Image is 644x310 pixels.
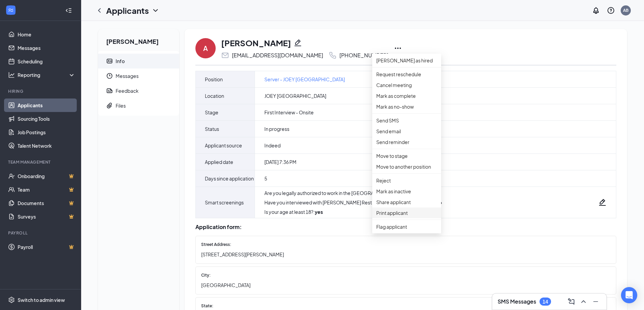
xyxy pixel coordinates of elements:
[8,230,74,236] div: Payroll
[98,98,179,113] a: PaperclipFiles
[106,58,113,64] svg: ContactCard
[376,198,437,206] p: Share applicant
[18,28,75,41] a: Home
[18,125,75,139] a: Job Postings
[376,223,437,230] span: Flag applicant
[592,298,600,306] svg: Minimize
[264,199,442,206] div: Have you interviewed with [PERSON_NAME] Restaurants in the past 6 months? :
[18,240,75,254] a: PayrollCrown
[264,142,281,149] span: Indeed
[264,109,314,116] span: First Interview - Onsite
[376,177,437,184] p: Reject
[18,41,75,55] a: Messages
[264,208,442,215] div: Is your age at least 18? :
[98,83,179,98] a: ReportFeedback
[201,251,604,258] span: [STREET_ADDRESS][PERSON_NAME]
[543,299,548,305] div: 14
[18,169,75,183] a: OnboardingCrown
[106,102,113,109] svg: Paperclip
[98,54,179,68] a: ContactCardInfo
[18,297,65,303] div: Switch to admin view
[18,98,75,112] a: Applicants
[8,88,74,94] div: Hiring
[376,188,437,195] p: Mark as inactive
[18,112,75,125] a: Sourcing Tools
[264,190,442,196] div: Are you legally authorized to work in the [GEOGRAPHIC_DATA]? :
[7,7,14,13] svg: WorkstreamLogo
[18,139,75,152] a: Talent Network
[201,303,213,309] span: State:
[579,298,588,306] svg: ChevronUp
[8,72,15,78] svg: Analysis
[18,183,75,196] a: TeamCrown
[201,281,604,289] span: [GEOGRAPHIC_DATA]
[106,5,149,16] h1: Applicants
[590,296,601,307] button: Minimize
[623,7,628,13] div: AB
[98,29,179,51] h2: [PERSON_NAME]
[205,198,244,206] span: Smart screenings
[221,37,291,49] h1: [PERSON_NAME]
[376,71,437,78] p: Request reschedule
[18,55,75,68] a: Scheduling
[201,242,231,248] span: Street Address:
[376,128,437,135] p: Send email
[205,125,219,133] span: Status
[18,196,75,210] a: DocumentsCrown
[376,57,437,64] p: [PERSON_NAME] as hired
[195,224,616,230] div: Application form:
[315,209,323,215] strong: yes
[232,52,323,59] div: [EMAIL_ADDRESS][DOMAIN_NAME]
[205,158,233,166] span: Applied date
[376,117,437,124] p: Send SMS
[203,44,208,53] div: A
[205,75,223,83] span: Position
[264,175,267,182] span: 5
[607,6,615,15] svg: QuestionInfo
[116,102,126,109] div: Files
[294,39,302,47] svg: Pencil
[205,108,218,116] span: Stage
[592,6,600,15] svg: Notifications
[151,6,160,15] svg: ChevronDown
[264,76,345,83] a: Server - JOEY [GEOGRAPHIC_DATA]
[578,296,589,307] button: ChevronUp
[394,44,402,52] svg: Ellipses
[18,210,75,223] a: SurveysCrown
[205,141,242,149] span: Applicant source
[116,87,139,94] div: Feedback
[498,298,536,305] h3: SMS Messages
[95,6,103,15] svg: ChevronLeft
[106,87,113,94] svg: Report
[376,152,437,160] p: Move to stage
[106,73,113,79] svg: Clock
[598,198,606,206] svg: Pencil
[205,92,224,100] span: Location
[98,68,179,83] a: ClockMessages
[376,103,437,110] p: Mark as no-show
[8,159,74,165] div: Team Management
[376,138,437,146] p: Send reminder
[116,68,174,83] span: Messages
[567,298,575,306] svg: ComposeMessage
[621,287,637,303] div: Open Intercom Messenger
[221,51,229,59] svg: Email
[65,7,72,14] svg: Collapse
[201,272,211,279] span: City:
[264,92,326,99] span: JOEY [GEOGRAPHIC_DATA]
[8,297,15,303] svg: Settings
[116,58,125,64] div: Info
[264,159,296,165] span: [DATE] 7:36 PM
[329,51,337,59] svg: Phone
[376,209,437,217] p: Print applicant
[18,72,76,78] div: Reporting
[264,125,289,132] span: In progress
[376,92,437,100] p: Mark as complete
[205,174,254,182] span: Days since application
[339,52,388,59] div: [PHONE_NUMBER]
[566,296,577,307] button: ComposeMessage
[376,81,437,89] p: Cancel meeting
[376,163,437,170] p: Move to another position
